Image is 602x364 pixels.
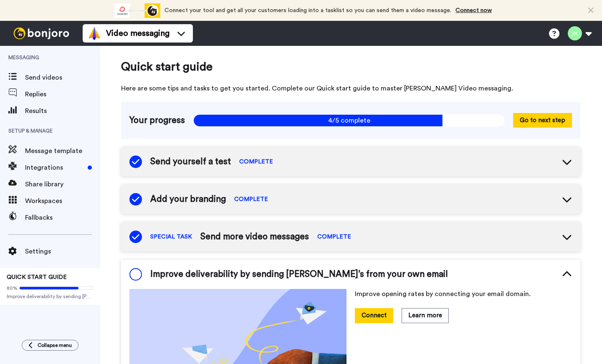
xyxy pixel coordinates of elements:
[402,308,449,323] button: Learn more
[150,233,192,241] span: SPECIAL TASK
[25,163,84,173] span: Integrations
[150,268,448,281] span: Improve deliverability by sending [PERSON_NAME]’s from your own email
[239,158,273,166] span: COMPLETE
[106,28,169,39] span: Video messaging
[38,342,72,349] span: Collapse menu
[25,179,100,189] span: Share library
[25,146,100,156] span: Message template
[355,289,572,299] p: Improve opening rates by connecting your email domain.
[25,246,100,256] span: Settings
[25,106,100,116] span: Results
[7,274,67,280] span: QUICK START GUIDE
[355,308,393,323] button: Connect
[25,213,100,223] span: Fallbacks
[455,8,492,13] a: Connect now
[121,58,580,75] span: Quick start guide
[114,3,160,18] div: animation
[164,8,451,13] span: Connect your tool and get all your customers loading into a tasklist so you can send them a video...
[200,231,309,243] span: Send more video messages
[317,233,351,241] span: COMPLETE
[7,285,18,291] span: 80%
[7,293,94,300] span: Improve deliverability by sending [PERSON_NAME]’s from your own email
[10,28,73,39] img: bj-logo-header-white.svg
[234,195,268,203] span: COMPLETE
[150,156,231,168] span: Send yourself a test
[129,114,185,127] span: Your progress
[193,114,505,127] span: 4/5 complete
[121,83,580,93] span: Here are some tips and tasks to get you started. Complete our Quick start guide to master [PERSON...
[22,340,78,351] button: Collapse menu
[88,27,101,40] img: vm-color.svg
[150,193,226,206] span: Add your branding
[25,196,100,206] span: Workspaces
[513,113,572,128] button: Go to next step
[25,73,100,83] span: Send videos
[25,89,100,99] span: Replies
